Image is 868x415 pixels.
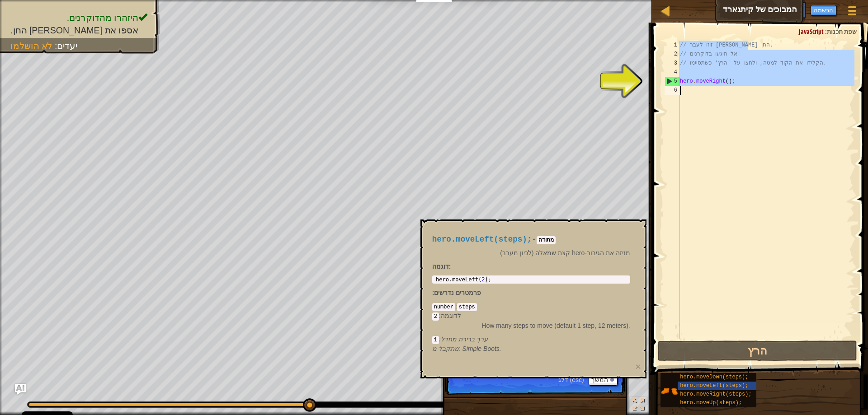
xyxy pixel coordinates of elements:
[432,303,455,311] code: number
[680,382,748,389] span: hero.moveLeft(steps);
[432,263,451,270] strong: :
[680,391,751,397] span: hero.moveRight(steps);
[432,289,434,296] span: :
[441,336,488,343] span: ערך ברירת מחדל
[680,374,748,380] span: hero.moveDown(steps);
[665,59,680,68] div: 3
[15,384,26,395] button: Ask AI
[455,303,457,310] span: :
[827,27,857,36] span: שפת תכנות
[432,336,439,344] code: 1
[441,312,461,319] span: לדוגמה
[786,5,802,14] span: רמזים
[10,25,138,35] span: אספו את [PERSON_NAME] החן.
[824,27,827,36] span: :
[665,77,680,86] div: 5
[10,41,52,51] span: לא הושלמו
[67,13,138,23] span: היזהרו מהדוקרנים.
[660,382,678,400] img: portrait.png
[680,400,742,406] span: hero.moveUp(steps);
[10,11,150,24] li: היזהרו מהדוקרנים.
[432,235,532,244] span: hero.moveLeft(steps);
[432,312,439,321] code: 2
[432,235,630,244] h4: -
[558,376,584,383] span: דלג (esc)
[432,321,630,330] p: How many steps to move (default 1 step, 12 meters).
[841,2,863,23] button: הצג תפריט משחק
[457,303,477,311] code: steps
[665,86,680,95] div: 6
[757,2,781,19] button: Ask AI
[665,50,680,59] div: 2
[811,5,836,16] button: הרשמה
[665,41,680,50] div: 1
[432,345,462,352] span: מתקבל מ:
[10,24,150,37] li: אספו את אבן החן.
[799,27,824,36] span: JavaScript
[589,374,618,386] button: המשך
[761,5,777,14] span: Ask AI
[629,396,647,415] button: Toggle fullscreen
[439,312,441,319] span: :
[658,340,857,361] button: הרץ
[635,362,641,371] button: ×
[434,289,481,296] span: פרמטרים נדרשים
[537,236,556,244] code: מתודה
[432,263,449,270] span: דוגמה
[57,41,77,51] span: יעדים
[439,336,441,343] span: :
[665,68,680,77] div: 4
[432,345,501,352] em: Simple Boots.
[432,248,630,257] p: מזיזה את הגיבור-hero קצת שמאלה (לכיון מערב)
[52,41,57,51] span: :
